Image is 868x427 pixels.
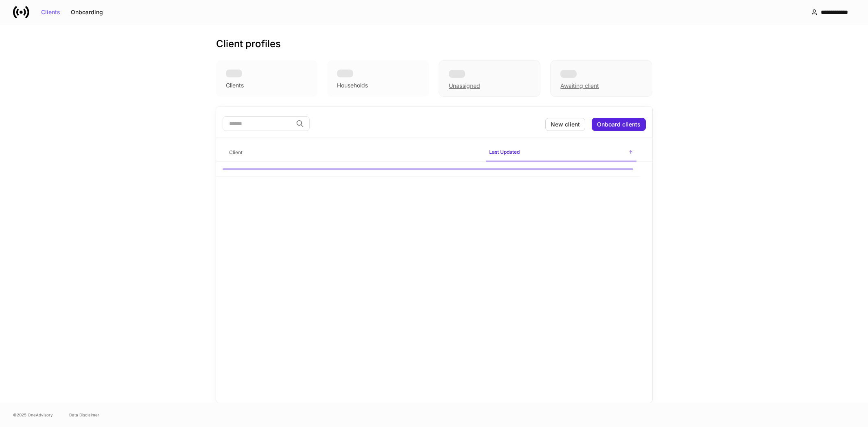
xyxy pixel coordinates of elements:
[551,122,580,127] div: New client
[592,118,646,131] button: Onboard clients
[597,122,641,127] div: Onboard clients
[69,412,99,418] a: Data Disclaimer
[66,6,108,19] button: Onboarding
[41,9,60,15] div: Clients
[560,82,599,90] div: Awaiting client
[13,412,53,418] span: © 2025 OneAdvisory
[545,118,585,131] button: New client
[226,144,479,161] span: Client
[550,60,652,97] div: Awaiting client
[216,37,281,50] h3: Client profiles
[449,82,480,90] div: Unassigned
[439,60,540,97] div: Unassigned
[489,148,520,156] h6: Last Updated
[486,144,636,161] span: Last Updated
[337,81,368,89] div: Households
[36,6,66,19] button: Clients
[226,81,244,89] div: Clients
[71,9,103,15] div: Onboarding
[229,148,243,156] h6: Client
